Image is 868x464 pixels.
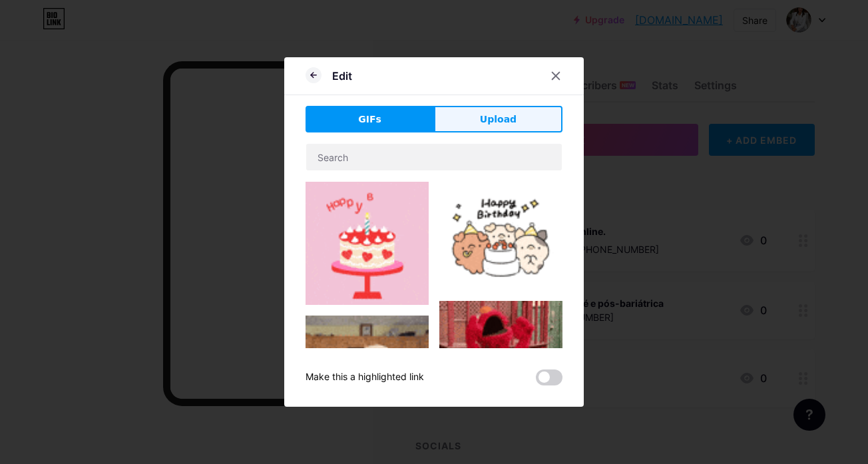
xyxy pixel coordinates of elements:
div: Make this a highlighted link [306,369,424,385]
button: Upload [434,106,562,132]
div: Edit [332,68,352,84]
img: Gihpy [439,301,562,395]
button: GIFs [306,106,434,132]
input: Search [306,144,562,170]
img: Gihpy [306,182,429,305]
img: Gihpy [439,182,562,290]
span: Upload [480,113,517,126]
span: GIFs [358,113,381,126]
